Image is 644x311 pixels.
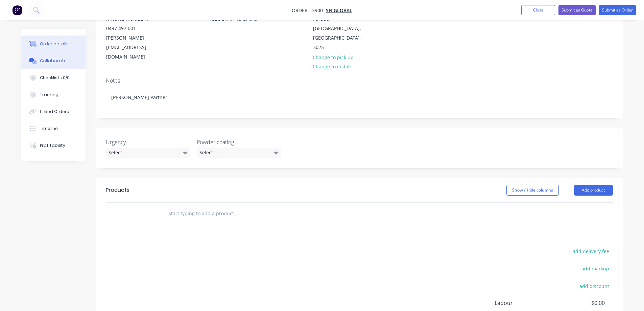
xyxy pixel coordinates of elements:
input: Start typing to add a product... [168,207,303,220]
div: [PERSON_NAME][PHONE_NUMBER]0497 497 001[PERSON_NAME][EMAIL_ADDRESS][DOMAIN_NAME] [100,4,168,62]
div: Checklists 0/0 [40,75,70,81]
button: Close [521,5,555,15]
button: Linked Orders [21,103,86,120]
button: Order details [21,36,86,52]
div: Timeline [40,126,58,132]
a: SFI GLOBAL [326,7,352,14]
button: Checklists 0/0 [21,69,86,86]
button: Add product [574,185,613,196]
span: Order #3900 - [292,7,326,14]
div: [PERSON_NAME] Partner [106,87,613,108]
button: Profitability [21,137,86,154]
div: 0497 497 001 [106,24,162,33]
button: Submit as Order [599,5,636,15]
label: Powder coating [197,138,281,146]
div: Order details [40,41,69,47]
button: Collaborate [21,52,86,69]
button: add markup [578,264,613,273]
div: Select... [106,148,190,158]
div: Select... [197,148,281,158]
div: Linked Orders [40,109,69,115]
div: Notes [106,77,613,84]
button: Change to pick up [309,52,357,62]
button: Timeline [21,120,86,137]
label: Urgency [106,138,190,146]
div: G5,421-439 Grieve Parade[GEOGRAPHIC_DATA], [GEOGRAPHIC_DATA], 3025 [307,4,375,52]
button: Change to install [309,62,354,71]
span: Labour [495,299,555,307]
button: add delivery fee [569,247,613,256]
div: [GEOGRAPHIC_DATA], [GEOGRAPHIC_DATA], 3025 [313,24,369,52]
div: Tracking [40,92,58,98]
div: Collaborate [40,58,67,64]
img: Factory [12,5,22,15]
button: Tracking [21,86,86,103]
div: Profitability [40,142,65,149]
button: Submit as Quote [558,5,596,15]
button: Show / Hide columns [506,185,559,196]
div: Products [106,186,129,194]
button: add discount [576,281,613,290]
div: [PERSON_NAME][EMAIL_ADDRESS][DOMAIN_NAME] [106,33,162,62]
span: $0.00 [554,299,604,307]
